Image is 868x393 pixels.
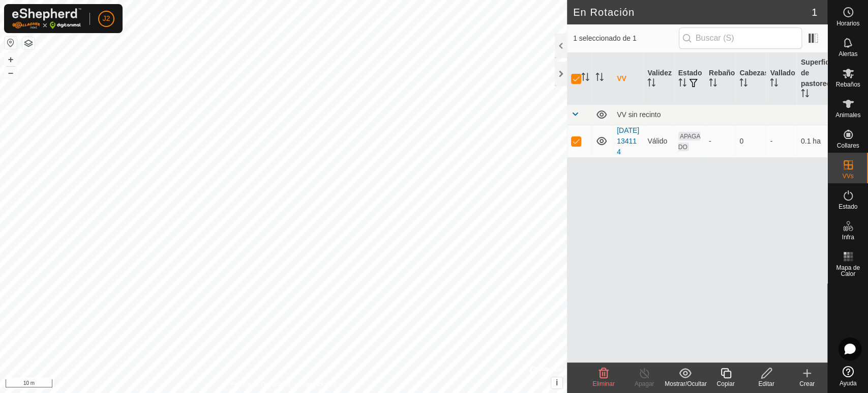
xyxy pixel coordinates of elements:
[770,80,778,88] p-sorticon: Activar para ordenar
[674,53,705,105] th: Estado
[573,33,679,44] span: 1 seleccionado de 1
[801,91,809,99] p-sorticon: Activar para ordenar
[787,379,827,388] div: Crear
[613,53,643,105] th: VV
[5,53,17,66] button: +
[705,53,735,105] th: Rebaño
[665,379,705,388] div: Mostrar/Ocultar
[678,80,686,88] p-sorticon: Activar para ordenar
[595,74,604,82] p-sorticon: Activar para ordenar
[624,379,665,388] div: Apagar
[735,53,766,105] th: Cabezas
[22,37,35,49] button: Capas del Mapa
[839,51,857,57] span: Alertas
[5,67,17,79] button: –
[556,378,558,387] span: i
[709,80,717,88] p-sorticon: Activar para ordenar
[617,126,639,156] a: [DATE] 134114
[839,204,857,210] span: Estado
[830,265,865,277] span: Mapa de Calor
[836,20,859,26] span: Horarios
[709,136,731,147] div: -
[836,143,859,149] span: Collares
[739,80,747,88] p-sorticon: Activar para ordenar
[5,37,17,49] button: Restablecer Mapa
[746,379,787,388] div: Editar
[12,8,81,29] img: Logo Gallagher
[766,125,796,157] td: -
[678,132,701,151] span: APAGADO
[647,80,655,88] p-sorticon: Activar para ordenar
[617,110,823,119] div: VV sin recinto
[705,379,746,388] div: Copiar
[679,27,802,49] input: Buscar (S)
[643,53,674,105] th: Validez
[302,380,336,389] a: Contáctenos
[842,173,853,179] span: VVs
[551,377,562,388] button: i
[592,380,614,387] span: Eliminar
[766,53,796,105] th: Vallado
[581,74,589,82] p-sorticon: Activar para ordenar
[840,380,857,386] span: Ayuda
[103,13,110,24] span: J2
[835,81,860,88] span: Rebaños
[573,6,812,18] h2: En Rotación
[231,380,289,389] a: Política de Privacidad
[797,125,827,157] td: 0.1 ha
[735,125,766,157] td: 0
[797,53,827,105] th: Superficie de pastoreo
[835,112,860,118] span: Animales
[828,362,868,390] a: Ayuda
[643,125,674,157] td: Válido
[842,234,854,240] span: Infra
[812,5,817,20] span: 1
